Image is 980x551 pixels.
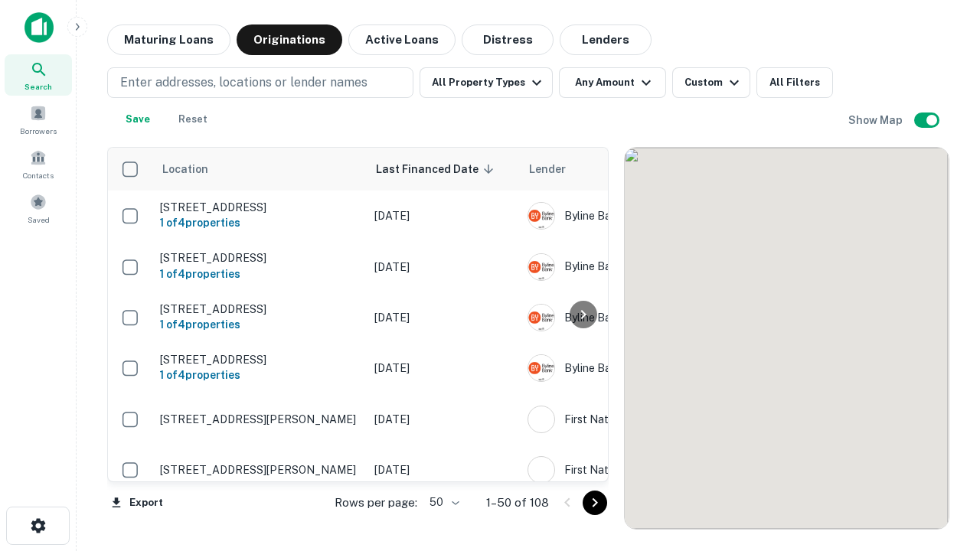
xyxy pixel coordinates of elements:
p: [STREET_ADDRESS] [160,201,359,214]
p: [DATE] [374,207,512,224]
p: Rows per page: [335,494,417,512]
button: Reset [168,104,217,135]
img: capitalize-icon.png [24,12,54,43]
th: Lender [520,148,765,191]
span: Lender [529,160,566,178]
button: Any Amount [559,67,666,98]
div: Byline Bank [528,354,757,382]
button: Save your search to get updates of matches that match your search criteria. [113,104,162,135]
h6: Show Map [848,112,905,129]
h6: 1 of 4 properties [160,316,359,333]
p: [DATE] [374,309,512,326]
span: Last Financed Date [376,160,498,178]
button: Originations [237,24,342,55]
p: 1–50 of 108 [486,494,549,512]
a: Search [5,54,72,96]
button: Export [107,491,167,514]
div: Byline Bank [528,304,757,331]
th: Last Financed Date [367,148,520,191]
button: Enter addresses, locations or lender names [107,67,413,98]
p: [STREET_ADDRESS] [160,353,359,367]
button: Lenders [560,24,652,55]
h6: 1 of 4 properties [160,214,359,231]
button: All Filters [756,67,833,98]
th: Location [152,148,367,191]
button: Go to next page [583,491,607,515]
button: Active Loans [348,24,456,55]
div: 50 [423,491,462,514]
img: picture [528,406,554,432]
p: [STREET_ADDRESS] [160,302,359,316]
p: Enter addresses, locations or lender names [120,73,367,92]
div: First Nations Bank [528,406,757,433]
h6: 1 of 4 properties [160,266,359,282]
button: All Property Types [420,67,553,98]
a: Contacts [5,143,72,184]
span: Location [162,160,228,178]
a: Saved [5,187,72,229]
p: [DATE] [374,461,512,478]
div: Byline Bank [528,253,757,281]
h6: 1 of 4 properties [160,367,359,383]
span: Search [24,80,52,93]
div: Custom [684,73,743,92]
span: Contacts [23,169,54,181]
p: [DATE] [374,259,512,275]
button: Custom [672,67,750,98]
div: First Nations Bank [528,456,757,484]
p: [STREET_ADDRESS][PERSON_NAME] [160,463,359,477]
img: picture [528,254,554,280]
button: Maturing Loans [107,24,230,55]
img: picture [528,203,554,229]
iframe: Chat Widget [903,380,980,453]
button: Distress [462,24,554,55]
span: Saved [28,214,50,226]
img: picture [528,305,554,331]
div: Byline Bank [528,202,757,230]
p: [DATE] [374,360,512,377]
span: Borrowers [20,125,57,137]
div: 0 0 [625,148,949,529]
img: picture [528,355,554,381]
p: [DATE] [374,411,512,428]
p: [STREET_ADDRESS][PERSON_NAME] [160,412,359,426]
p: [STREET_ADDRESS] [160,251,359,265]
img: picture [528,457,554,483]
a: Borrowers [5,99,72,140]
